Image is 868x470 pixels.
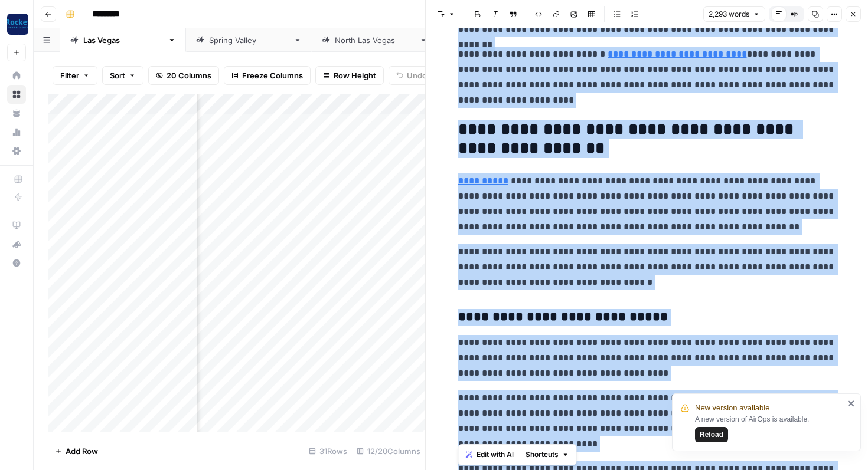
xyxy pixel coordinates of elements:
button: 20 Columns [148,66,219,85]
div: [GEOGRAPHIC_DATA] [209,34,289,46]
img: Rocket Pilots Logo [7,14,28,35]
span: Undo [407,70,427,81]
div: 31 Rows [304,442,352,461]
a: Settings [7,142,26,160]
span: Edit with AI [477,449,514,460]
button: Help + Support [7,254,26,272]
button: Undo [389,66,435,85]
button: What's new? [7,235,26,254]
span: Reload [700,429,723,440]
a: Browse [7,85,26,104]
span: 2,293 words [709,9,749,19]
span: Row Height [334,70,376,81]
button: Workspace: Rocket Pilots [7,9,26,39]
button: Reload [695,427,728,442]
a: Home [7,66,26,85]
button: Edit with AI [461,447,518,462]
button: 2,293 words [703,6,765,22]
button: Sort [102,66,143,85]
a: AirOps Academy [7,216,26,235]
button: close [847,399,856,408]
a: [GEOGRAPHIC_DATA] [312,28,438,52]
span: 20 Columns [167,70,211,81]
span: Filter [60,70,79,81]
span: New version available [695,402,769,414]
span: Shortcuts [526,449,559,460]
a: [GEOGRAPHIC_DATA] [186,28,312,52]
button: Freeze Columns [224,66,311,85]
div: [GEOGRAPHIC_DATA] [83,34,163,46]
button: Filter [53,66,97,85]
button: Shortcuts [521,447,574,462]
button: Row Height [315,66,384,85]
span: Sort [110,70,125,81]
div: 12/20 Columns [352,442,425,461]
a: Your Data [7,104,26,123]
div: A new version of AirOps is available. [695,414,844,442]
a: Usage [7,123,26,142]
span: Freeze Columns [242,70,303,81]
div: What's new? [8,235,25,253]
a: [GEOGRAPHIC_DATA] [60,28,186,52]
span: Add Row [66,445,98,457]
div: [GEOGRAPHIC_DATA] [335,34,415,46]
button: Add Row [48,442,105,461]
